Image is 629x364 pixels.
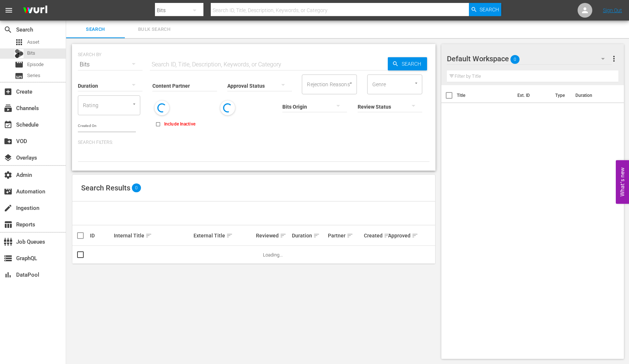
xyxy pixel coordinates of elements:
th: Duration [571,85,615,106]
button: more_vert [610,50,618,68]
span: Loading... [263,252,283,258]
span: 0 [132,183,141,192]
span: more_vert [610,54,618,63]
img: ans4CAIJ8jUAAAAAAAAAAAAAAAAAAAAAAAAgQb4GAAAAAAAAAAAAAAAAAAAAAAAAJMjXAAAAAAAAAAAAAAAAAAAAAAAAgAT5G... [18,2,53,19]
span: Search [4,25,12,34]
div: Bits [78,54,142,75]
div: Bits [15,49,24,58]
span: DataPool [4,270,12,279]
span: Search [71,25,120,34]
span: sort [280,232,286,239]
button: Open [413,80,420,87]
div: Duration [292,231,326,240]
button: Open Feedback Widget [616,160,629,204]
span: Episode [15,60,24,69]
span: Bulk Search [129,25,179,34]
button: Open [347,80,354,87]
span: Channels [4,104,12,113]
button: Open [131,101,138,108]
span: sort [347,232,353,239]
button: Search [388,57,427,70]
span: VOD [4,137,12,146]
button: Search [469,3,501,16]
div: ID [90,233,112,239]
span: Admin [4,171,12,179]
span: Search [480,3,499,16]
div: Internal Title [114,231,191,240]
span: Ingestion [4,204,12,212]
div: External Title [194,231,254,240]
span: Series [15,72,24,80]
div: Partner [328,231,362,240]
span: 0 [510,52,520,67]
span: Asset [15,38,24,47]
span: Search [399,57,427,70]
p: Search Filters: [78,139,430,146]
span: Reports [4,220,12,229]
span: Asset [27,39,39,46]
th: Title [457,85,513,106]
span: Schedule [4,120,12,129]
span: Include Inactive [164,121,195,127]
span: Search Results [81,183,130,192]
span: GraphQL [4,254,12,263]
span: Series [27,72,40,79]
span: Job Queues [4,237,12,246]
span: sort [384,232,390,239]
span: Bits [27,50,35,57]
a: Sign Out [603,7,622,13]
span: menu [4,6,13,15]
span: sort [226,232,233,239]
span: Overlays [4,153,12,162]
div: Approved [388,231,410,240]
span: Episode [27,61,44,68]
div: Reviewed [256,231,290,240]
span: Create [4,87,12,96]
span: sort [313,232,320,239]
div: Default Workspace [447,48,612,69]
th: Type [551,85,571,106]
th: Ext. ID [513,85,551,106]
span: Automation [4,187,12,196]
span: sort [145,232,152,239]
div: Created [364,231,386,240]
